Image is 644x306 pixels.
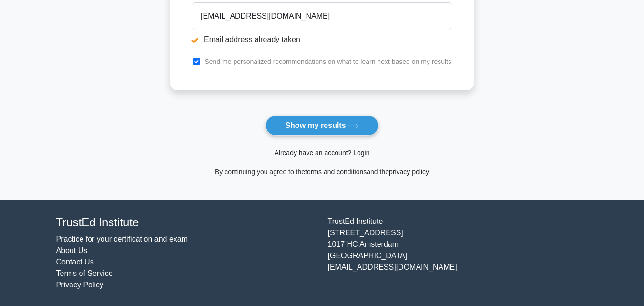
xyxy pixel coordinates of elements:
[266,116,378,136] button: Show my results
[193,34,451,45] li: Email address already taken
[274,149,369,157] a: Already have an account? Login
[305,168,367,176] a: terms and conditions
[389,168,429,176] a: privacy policy
[193,2,451,30] input: Email
[56,281,104,289] a: Privacy Policy
[56,246,88,254] a: About Us
[204,58,451,65] label: Send me personalized recommendations on what to learn next based on my results
[164,166,480,178] div: By continuing you agree to the and the
[56,235,188,243] a: Practice for your certification and exam
[56,269,113,277] a: Terms of Service
[56,258,94,266] a: Contact Us
[322,216,594,291] div: TrustEd Institute [STREET_ADDRESS] 1017 HC Amsterdam [GEOGRAPHIC_DATA] [EMAIL_ADDRESS][DOMAIN_NAME]
[56,216,317,230] h4: TrustEd Institute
